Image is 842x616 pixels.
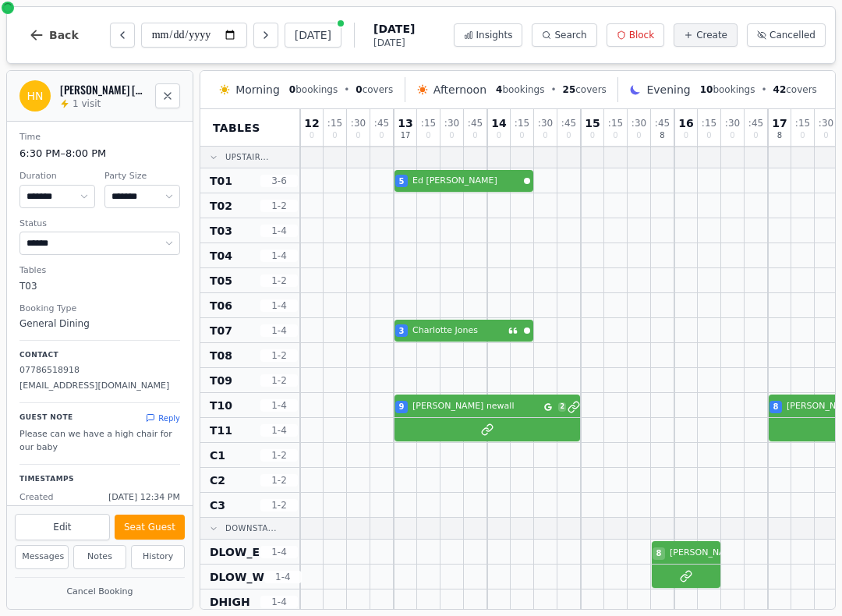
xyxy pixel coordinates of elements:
span: 1 - 2 [260,349,298,362]
span: 0 [823,132,828,140]
span: 0 [543,132,547,140]
span: T03 [210,223,232,239]
span: [PERSON_NAME] Food tour [670,547,784,560]
span: 15 [585,118,600,129]
span: [PERSON_NAME] newall [412,400,541,413]
span: 1 - 2 [260,374,298,387]
span: : 30 [631,119,646,128]
span: C1 [210,448,225,463]
span: T09 [210,373,232,388]
p: [EMAIL_ADDRESS][DOMAIN_NAME] [19,380,180,393]
span: : 30 [725,119,740,128]
span: covers [356,83,393,96]
span: 1 - 2 [260,274,298,287]
button: History [131,545,185,569]
span: T04 [210,248,232,264]
span: 0 [753,132,758,140]
button: Next day [253,23,278,48]
button: Close [155,83,180,108]
span: 1 - 2 [260,474,298,487]
span: 8 [773,401,779,412]
span: 8 [656,547,662,559]
span: C3 [210,497,225,513]
dt: Booking Type [19,303,180,316]
span: : 45 [374,119,389,128]
span: : 15 [795,119,810,128]
span: 1 - 4 [260,424,298,437]
span: 3 - 6 [260,175,298,187]
span: 0 [566,132,571,140]
span: : 45 [748,119,763,128]
span: Downsta... [225,522,277,534]
span: T11 [210,423,232,438]
span: Create [696,29,727,41]
span: 3 [399,325,405,337]
h2: [PERSON_NAME] [PERSON_NAME] [60,82,146,97]
span: 9 [399,401,405,412]
span: 0 [472,132,477,140]
span: : 15 [702,119,716,128]
span: 4 [496,84,502,95]
span: 5 [399,175,405,187]
span: DHIGH [210,594,250,610]
dt: Status [19,218,180,231]
span: C2 [210,473,225,488]
span: : 30 [444,119,459,128]
button: Messages [15,545,69,569]
span: bookings [289,83,338,96]
span: 0 [426,132,430,140]
span: : 45 [561,119,576,128]
span: 0 [356,84,362,95]
span: Morning [235,82,280,97]
span: : 15 [327,119,342,128]
span: 1 - 4 [260,546,298,558]
button: Edit [15,514,110,540]
dt: Party Size [104,170,180,183]
span: 0 [356,132,360,140]
span: 1 - 4 [260,399,298,412]
span: 10 [700,84,713,95]
span: : 45 [468,119,483,128]
span: Evening [646,82,690,97]
span: Cancelled [769,29,815,41]
span: 0 [800,132,805,140]
span: : 30 [351,119,366,128]
span: 0 [730,132,734,140]
span: T06 [210,298,232,313]
span: 0 [613,132,617,140]
span: 17 [401,132,411,140]
span: covers [563,83,607,96]
button: Create [674,23,738,47]
button: [DATE] [285,23,341,48]
span: • [344,83,349,96]
span: [DATE] 12:34 PM [108,491,180,504]
span: 1 - 4 [260,596,298,608]
span: Upstair... [225,151,269,163]
button: Back [16,16,91,54]
span: : 45 [655,119,670,128]
span: 1 - 4 [260,324,298,337]
span: 1 - 4 [260,250,298,262]
span: T08 [210,348,232,363]
span: 0 [519,132,524,140]
span: 16 [678,118,693,129]
button: Reply [146,412,180,424]
span: • [550,83,556,96]
span: bookings [496,83,544,96]
span: 1 - 2 [260,449,298,462]
span: 0 [636,132,641,140]
p: Guest Note [19,412,73,423]
span: 0 [684,132,688,140]
span: 1 visit [73,97,101,110]
span: DLOW_W [210,569,264,585]
button: Insights [454,23,523,47]
svg: Customer message [508,326,518,335]
span: 42 [773,84,787,95]
span: 25 [563,84,576,95]
dd: General Dining [19,317,180,331]
p: 07786518918 [19,364,180,377]
span: Back [49,30,79,41]
div: HN [19,80,51,112]
dd: T03 [19,279,180,293]
span: : 15 [608,119,623,128]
